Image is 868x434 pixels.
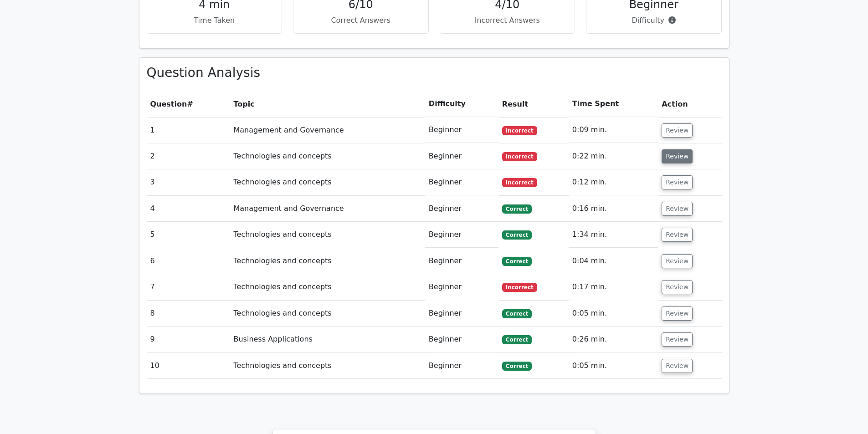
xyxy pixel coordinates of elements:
th: Action [658,91,721,117]
span: Question [150,100,187,108]
td: Beginner [425,222,498,248]
button: Review [662,149,693,163]
td: 5 [147,222,230,248]
td: 9 [147,327,230,352]
span: Incorrect [502,283,537,292]
button: Review [662,123,693,138]
td: 0:22 min. [569,143,658,169]
td: Technologies and concepts [230,169,425,195]
td: 6 [147,248,230,274]
span: Incorrect [502,152,537,161]
th: # [147,91,230,117]
p: Correct Answers [301,15,421,26]
p: Difficulty [594,15,714,26]
button: Review [662,306,693,321]
button: Review [662,228,693,242]
span: Correct [502,204,532,214]
span: Correct [502,309,532,318]
td: Management and Governance [230,196,425,222]
td: Beginner [425,117,498,143]
td: Management and Governance [230,117,425,143]
td: Beginner [425,143,498,169]
td: 0:12 min. [569,169,658,195]
p: Incorrect Answers [447,15,568,26]
td: 0:17 min. [569,274,658,300]
td: 1:34 min. [569,222,658,248]
span: Incorrect [502,178,537,187]
th: Time Spent [569,91,658,117]
td: 3 [147,169,230,195]
button: Review [662,254,693,268]
span: Correct [502,230,532,240]
button: Review [662,175,693,189]
td: Technologies and concepts [230,248,425,274]
td: Beginner [425,327,498,352]
button: Review [662,332,693,347]
p: Time Taken [154,15,275,26]
td: 7 [147,274,230,300]
td: 2 [147,143,230,169]
td: 0:09 min. [569,117,658,143]
td: 10 [147,353,230,379]
span: Correct [502,257,532,266]
td: 0:05 min. [569,301,658,327]
th: Difficulty [425,91,498,117]
h3: Question Analysis [147,65,722,81]
td: Technologies and concepts [230,143,425,169]
button: Review [662,202,693,216]
td: 0:04 min. [569,248,658,274]
th: Result [498,91,569,117]
td: 0:16 min. [569,196,658,222]
td: Technologies and concepts [230,301,425,327]
td: Beginner [425,248,498,274]
td: 0:26 min. [569,327,658,352]
button: Review [662,280,693,294]
th: Topic [230,91,425,117]
td: 1 [147,117,230,143]
td: 4 [147,196,230,222]
span: Incorrect [502,126,537,135]
td: Beginner [425,353,498,379]
td: Technologies and concepts [230,274,425,300]
td: Beginner [425,196,498,222]
td: 8 [147,301,230,327]
span: Correct [502,335,532,344]
td: 0:05 min. [569,353,658,379]
td: Beginner [425,301,498,327]
td: Beginner [425,274,498,300]
td: Technologies and concepts [230,353,425,379]
td: Business Applications [230,327,425,352]
button: Review [662,359,693,373]
td: Beginner [425,169,498,195]
span: Correct [502,362,532,371]
td: Technologies and concepts [230,222,425,248]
